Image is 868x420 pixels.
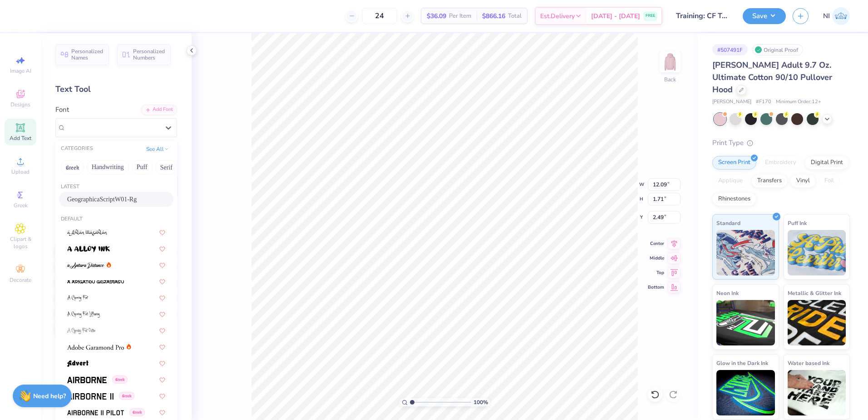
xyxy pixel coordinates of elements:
[716,300,775,345] img: Neon Ink
[87,160,129,175] button: Handwriting
[648,284,664,290] span: Bottom
[10,276,31,284] span: Decorate
[482,11,505,21] span: $866.16
[712,138,850,148] div: Print Type
[143,145,172,154] button: See All
[132,160,153,175] button: Puff
[788,218,807,228] span: Puff Ink
[67,393,113,400] img: Airborne II
[55,83,177,95] div: Text Tool
[712,174,749,188] div: Applique
[712,44,748,55] div: # 507491F
[5,235,36,250] span: Clipart & logos
[819,174,840,188] div: Foil
[10,135,31,142] span: Add Text
[716,288,739,298] span: Neon Ink
[716,230,775,275] img: Standard
[756,98,771,106] span: # F170
[473,398,488,406] span: 100 %
[67,311,100,318] img: A Charming Font Leftleaning
[14,202,28,209] span: Greek
[67,262,104,269] img: a Antara Distance
[362,8,397,24] input: – –
[55,183,177,191] div: Latest
[788,288,841,298] span: Metallic & Glitter Ink
[11,168,30,175] span: Upload
[55,215,177,223] div: Default
[823,11,830,21] span: NI
[67,344,124,350] img: Adobe Garamond Pro
[33,392,66,400] strong: Need help?
[133,48,165,61] span: Personalized Numbers
[61,160,84,175] button: Greek
[788,358,829,368] span: Water based Ink
[832,7,850,25] img: Nicole Isabelle Dimla
[752,44,803,55] div: Original Proof
[646,13,655,19] span: FREE
[664,75,676,84] div: Back
[540,11,575,21] span: Est. Delivery
[112,375,128,384] span: Greek
[712,156,756,170] div: Screen Print
[67,360,89,367] img: Advert
[751,174,788,188] div: Transfers
[67,195,137,204] span: GeographicaScriptW01-Rg
[790,174,816,188] div: Vinyl
[712,192,756,206] div: Rhinestones
[67,279,124,285] img: a Arigatou Gozaimasu
[67,377,107,383] img: Airborne
[119,392,134,400] span: Greek
[427,11,446,21] span: $36.09
[55,105,69,115] label: Font
[648,240,664,247] span: Center
[788,300,846,345] img: Metallic & Glitter Ink
[71,48,104,61] span: Personalized Names
[788,230,846,275] img: Puff Ink
[759,156,802,170] div: Embroidery
[67,410,124,416] img: Airborne II Pilot
[805,156,849,170] div: Digital Print
[823,7,850,25] a: NI
[141,105,177,115] div: Add Font
[669,7,736,25] input: Untitled Design
[67,295,89,301] img: A Charming Font
[129,408,145,416] span: Greek
[743,8,786,24] button: Save
[648,255,664,261] span: Middle
[661,53,679,71] img: Back
[449,11,471,21] span: Per Item
[648,270,664,276] span: Top
[591,11,640,21] span: [DATE] - [DATE]
[712,98,751,106] span: [PERSON_NAME]
[716,218,740,228] span: Standard
[67,230,108,236] img: a Ahlan Wasahlan
[716,370,775,415] img: Glow in the Dark Ink
[712,60,832,95] span: [PERSON_NAME] Adult 9.7 Oz. Ultimate Cotton 90/10 Pullover Hood
[61,145,93,153] div: CATEGORIES
[716,358,768,368] span: Glow in the Dark Ink
[67,328,95,334] img: A Charming Font Outline
[155,160,178,175] button: Serif
[10,101,30,108] span: Designs
[67,246,110,252] img: a Alloy Ink
[776,98,821,106] span: Minimum Order: 12 +
[10,67,31,75] span: Image AI
[788,370,846,415] img: Water based Ink
[508,11,522,21] span: Total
